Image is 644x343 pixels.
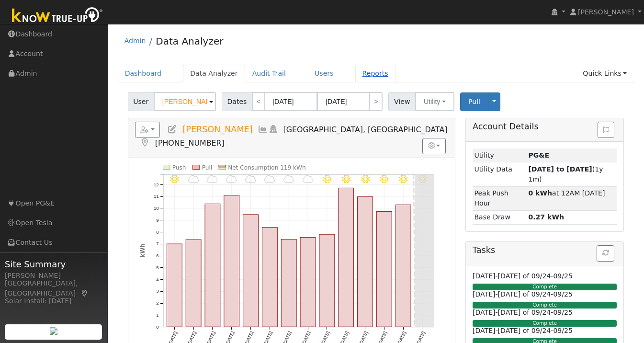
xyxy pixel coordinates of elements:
[224,195,239,327] rect: onclick=""
[528,213,564,221] strong: 0.27 kWh
[154,182,159,187] text: 12
[167,244,182,327] rect: onclick=""
[473,122,617,132] h5: Account Details
[156,277,159,282] text: 4
[528,165,603,183] span: (1y 1m)
[473,327,617,335] h6: [DATE]-[DATE] of 09/24-09/25
[262,228,277,327] rect: onclick=""
[207,174,218,183] i: 9/06 - Cloudy
[258,125,268,134] a: Multi-Series Graph
[202,164,212,171] text: Pull
[283,125,448,134] span: [GEOGRAPHIC_DATA], [GEOGRAPHIC_DATA]
[155,138,225,148] span: [PHONE_NUMBER]
[156,324,159,330] text: 0
[186,240,201,327] rect: onclick=""
[156,253,158,258] text: 6
[281,239,296,327] rect: onclick=""
[361,174,370,183] i: 9/14 - Clear
[528,151,549,159] strong: ID: 17299043, authorized: 09/18/25
[473,302,617,309] div: Complete
[154,206,159,211] text: 10
[156,229,158,235] text: 8
[226,174,237,183] i: 9/07 - Cloudy
[339,188,354,327] rect: onclick=""
[473,284,617,290] div: Complete
[245,65,293,82] a: Audit Trail
[355,65,395,82] a: Reports
[140,138,150,148] a: Map
[460,92,488,111] button: Pull
[243,215,259,327] rect: onclick=""
[7,5,108,27] img: Know True-Up
[156,241,158,246] text: 7
[154,194,159,199] text: 11
[205,204,220,327] rect: onclick=""
[5,271,102,281] div: [PERSON_NAME]
[528,189,552,197] strong: 0 kWh
[182,125,252,134] span: [PERSON_NAME]
[576,65,634,82] a: Quick Links
[388,92,416,111] span: View
[300,237,316,327] rect: onclick=""
[473,272,617,280] h6: [DATE]-[DATE] of 09/24-09/25
[5,278,102,298] div: [GEOGRAPHIC_DATA], [GEOGRAPHIC_DATA]
[377,211,392,327] rect: onclick=""
[264,174,275,183] i: 9/09 - Cloudy
[128,92,154,111] span: User
[527,186,617,210] td: at 12AM [DATE]
[172,164,186,171] text: Push
[188,174,199,183] i: 9/05 - Cloudy
[156,300,158,306] text: 2
[307,65,341,82] a: Users
[415,92,454,111] button: Utility
[598,122,614,138] button: Issue History
[342,174,350,183] i: 9/13 - Clear
[303,174,314,183] i: 9/11 - Cloudy
[228,164,306,171] text: Net Consumption 119 kWh
[473,162,527,186] td: Utility Data
[170,174,179,183] i: 9/04 - MostlyClear
[156,289,158,294] text: 3
[183,65,245,82] a: Data Analyzer
[118,65,169,82] a: Dashboard
[283,174,294,183] i: 9/10 - Cloudy
[268,125,279,134] a: Login As (last Never)
[5,296,102,306] div: Solar Install: [DATE]
[319,234,335,327] rect: onclick=""
[399,174,408,183] i: 9/16 - Clear
[473,210,527,224] td: Base Draw
[473,309,617,317] h6: [DATE]-[DATE] of 09/24-09/25
[597,245,614,262] button: Refresh
[5,258,102,271] span: Site Summary
[245,174,256,183] i: 9/08 - MostlyCloudy
[139,243,146,257] text: kWh
[396,205,411,327] rect: onclick=""
[222,92,252,111] span: Dates
[80,289,89,297] a: Map
[167,125,178,134] a: Edit User (37504)
[528,165,592,173] strong: [DATE] to [DATE]
[473,290,617,298] h6: [DATE]-[DATE] of 09/24-09/25
[468,98,480,105] span: Pull
[380,174,389,183] i: 9/15 - Clear
[358,197,373,327] rect: onclick=""
[473,245,617,255] h5: Tasks
[156,265,158,270] text: 5
[369,92,383,111] a: >
[473,186,527,210] td: Peak Push Hour
[252,92,265,111] a: <
[156,217,158,223] text: 9
[124,37,146,45] a: Admin
[323,174,331,183] i: 9/12 - Clear
[578,8,634,16] span: [PERSON_NAME]
[473,149,527,162] td: Utility
[156,35,223,47] a: Data Analyzer
[473,320,617,327] div: Complete
[154,92,216,111] input: Select a User
[156,312,158,318] text: 1
[50,327,57,335] img: retrieve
